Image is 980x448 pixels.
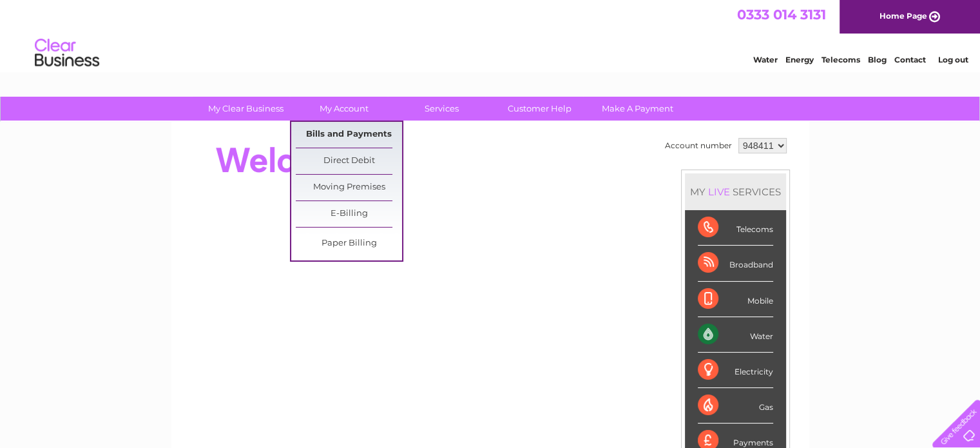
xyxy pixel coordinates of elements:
a: Energy [785,55,814,64]
a: Services [389,97,495,121]
a: Telecoms [821,55,860,64]
a: Log out [937,55,968,64]
a: Moving Premises [296,175,402,200]
div: LIVE [706,186,733,198]
div: Electricity [698,353,773,388]
a: Bills and Payments [296,122,402,148]
div: Mobile [698,282,773,317]
div: MY SERVICES [685,173,786,210]
td: Account number [662,135,735,157]
div: Broadband [698,246,773,281]
a: My Clear Business [193,97,299,121]
a: Direct Debit [296,148,402,174]
img: logo.png [34,34,100,73]
a: 0333 014 3131 [737,6,826,23]
a: Blog [868,55,887,64]
div: Gas [698,388,773,424]
a: E-Billing [296,201,402,227]
a: Contact [894,55,926,64]
a: My Account [291,97,397,121]
a: Make A Payment [584,97,691,121]
div: Telecoms [698,210,773,246]
div: Clear Business is a trading name of Verastar Limited (registered in [GEOGRAPHIC_DATA] No. 3667643... [186,7,795,63]
a: Customer Help [486,97,593,121]
a: Water [753,55,778,64]
a: Paper Billing [296,231,402,257]
div: Water [698,317,773,353]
